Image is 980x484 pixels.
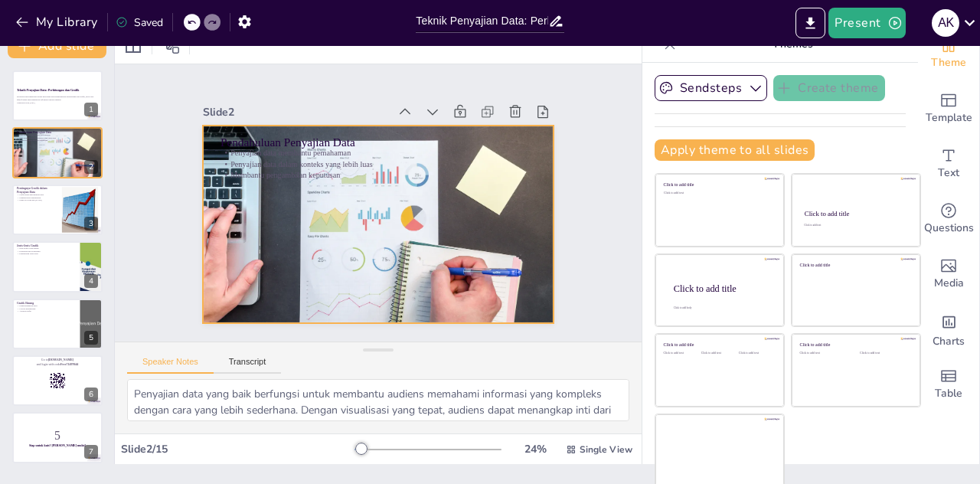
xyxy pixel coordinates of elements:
div: 3 [12,185,103,235]
div: 7 [84,445,98,459]
button: Create theme [773,75,885,101]
p: Penyajian data dalam konteks yang lebih luas [220,159,537,169]
div: Click to add title [805,210,906,217]
div: 7 [12,412,103,463]
div: Click to add title [800,342,910,348]
div: Click to add text [664,352,698,355]
div: Add ready made slides [918,81,979,136]
div: Click to add text [800,352,848,355]
div: Add text boxes [918,136,979,191]
div: Click to add title [674,283,772,293]
div: Click to add body [674,306,770,309]
button: Present [828,8,905,38]
p: Analisis grafik [17,309,76,312]
div: Saved [116,15,163,30]
button: Speaker Notes [127,357,214,374]
button: Apply theme to all slides [655,139,815,161]
p: 5 [17,427,98,444]
p: Membantu pengambilan keputusan [17,139,98,142]
div: Change the overall theme [918,26,979,81]
div: Get real-time input from your audience [918,191,979,247]
div: 5 [12,299,103,349]
div: Click to add title [800,262,910,267]
p: Kelebihan dan kelemahan [17,250,76,253]
div: 4 [84,274,98,288]
strong: Siap untuk kuis? [PERSON_NAME] mulai! [29,444,86,447]
div: Click to add text [664,191,773,195]
p: Penggunaan yang tepat [17,253,76,256]
div: Click to add text [804,224,906,227]
input: Insert title [416,10,547,32]
div: 4 [12,241,103,292]
div: A K [932,9,959,37]
p: Go to [17,358,98,362]
div: 1 [84,103,98,116]
div: Click to add text [860,352,908,355]
span: Single View [580,443,632,456]
button: My Library [11,10,104,34]
button: Sendsteps [655,75,767,101]
span: Text [938,165,959,181]
p: Generated with [URL] [17,101,98,104]
div: 3 [84,217,98,231]
div: 2 [84,160,98,174]
p: Pendahuluan Penyajian Data [220,134,537,150]
div: Click to add title [664,342,773,348]
p: Jenis-Jenis Grafik [17,244,76,248]
p: Presentasi ini membahas teknik penyajian data menggunakan perhitungan dan grafik, serta cara efek... [17,96,98,101]
span: Questions [924,220,974,237]
span: Charts [933,333,965,350]
strong: [DOMAIN_NAME] [48,358,73,361]
p: Mempercepat pemahaman [17,196,57,199]
p: Pendahuluan Penyajian Data [17,129,98,134]
p: Jenis grafik yang umum [17,247,76,250]
div: Add a table [918,357,979,412]
span: Table [935,385,962,402]
div: Click to add title [664,182,773,188]
div: Slide 2 / 15 [121,442,354,456]
strong: Teknik Penyajian Data: Perhitungan dan Grafik [17,89,79,92]
button: Export to PowerPoint [795,8,825,38]
div: 5 [84,331,98,345]
div: Add images, graphics, shapes or video [918,247,979,302]
p: Membantu pengambilan keputusan [220,169,537,180]
p: Menyoroti tren dan [DATE] [17,199,57,202]
p: Contoh penggunaan [17,307,76,310]
p: Grafik menyederhanakan data [17,193,57,196]
div: 6 [84,388,98,401]
span: Template [926,110,972,126]
span: Theme [931,54,966,71]
div: 24 % [517,442,554,456]
div: 1 [12,70,103,121]
div: 6 [12,355,103,406]
button: Transcript [214,357,282,374]
button: A K [932,8,959,38]
p: Penyajian data dalam konteks yang lebih luas [17,136,98,139]
div: Click to add text [701,352,736,355]
span: Media [934,275,964,292]
div: Click to add text [739,352,773,355]
p: Penyajian data membantu pemahaman [220,148,537,159]
p: and login with code [17,362,98,367]
div: 2 [12,127,103,178]
p: Grafik Batang [17,300,76,305]
div: Add charts and graphs [918,302,979,357]
p: Membandingkan nilai [17,304,76,307]
textarea: Penyajian data yang baik berfungsi untuk membantu audiens memahami informasi yang kompleks dengan... [127,379,629,421]
button: Add slide [8,34,106,58]
div: Slide 2 [203,105,389,119]
p: Penyajian data membantu pemahaman [17,133,98,136]
p: Pentingnya Grafik dalam Penyajian Data [17,186,57,195]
